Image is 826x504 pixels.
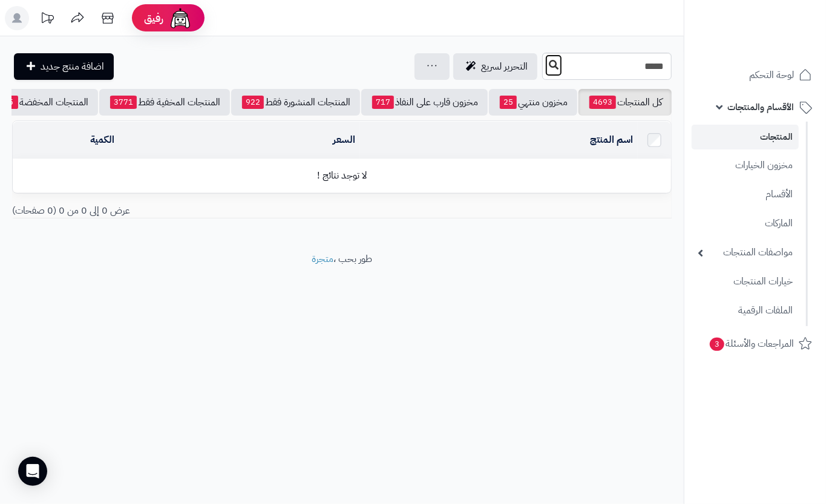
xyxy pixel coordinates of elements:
a: مخزون قارب على النفاذ717 [361,89,488,116]
a: الكمية [90,133,114,147]
a: الأقسام [692,182,799,208]
img: logo-2.png [744,34,815,59]
span: التحرير لسريع [481,59,528,74]
a: المنتجات المنشورة فقط922 [231,89,360,116]
a: الملفات الرقمية [692,298,799,324]
span: 3771 [110,96,137,109]
a: كل المنتجات4693 [579,89,672,116]
span: رفيق [144,11,163,25]
a: مخزون منتهي25 [489,89,577,116]
div: Open Intercom Messenger [18,457,47,486]
a: اضافة منتج جديد [14,53,114,80]
img: ai-face.png [168,6,192,30]
a: الماركات [692,211,799,237]
a: تحديثات المنصة [32,6,62,33]
span: 3 [710,338,724,351]
span: لوحة التحكم [749,67,794,83]
a: المراجعات والأسئلة3 [692,329,819,358]
span: 717 [372,96,394,109]
span: 4693 [589,96,616,109]
span: المراجعات والأسئلة [709,335,794,352]
span: 25 [500,96,517,109]
div: عرض 0 إلى 0 من 0 (0 صفحات) [3,204,342,218]
span: 922 [242,96,264,109]
a: خيارات المنتجات [692,269,799,295]
a: متجرة [312,252,333,266]
a: المنتجات [692,125,799,149]
a: المنتجات المخفية فقط3771 [99,89,230,116]
a: لوحة التحكم [692,61,819,90]
a: السعر [333,133,355,147]
a: التحرير لسريع [453,53,537,80]
span: الأقسام والمنتجات [727,99,794,116]
span: اضافة منتج جديد [41,59,104,74]
td: لا توجد نتائج ! [13,159,671,192]
a: مخزون الخيارات [692,152,799,178]
a: اسم المنتج [590,133,633,147]
a: مواصفات المنتجات [692,240,799,266]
